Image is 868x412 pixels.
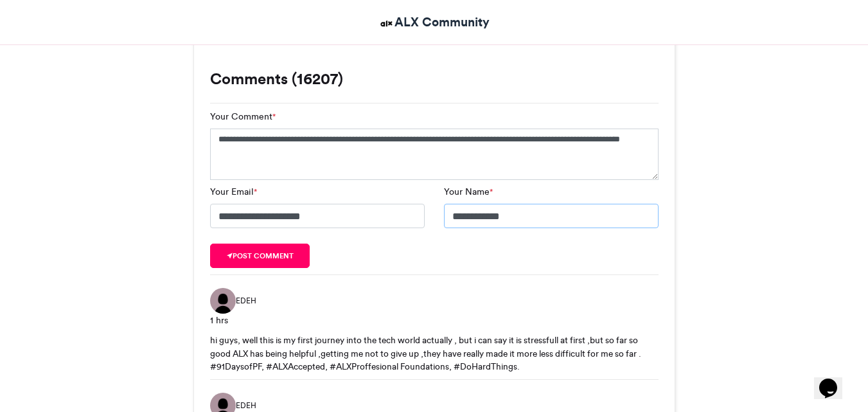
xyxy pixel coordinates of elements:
[210,334,659,373] div: hi guys, well this is my first journey into the tech world actually , but i can say it is stressf...
[210,288,236,314] img: EDEH
[378,15,394,31] img: ALX Community
[236,400,256,411] span: EDEH
[210,185,257,199] label: Your Email
[210,244,310,268] button: Post comment
[210,110,276,123] label: Your Comment
[210,314,659,327] div: 1 hrs
[814,361,855,399] iframe: chat widget
[236,295,256,307] span: EDEH
[378,13,490,31] a: ALX Community
[210,71,659,87] h3: Comments (16207)
[444,185,493,199] label: Your Name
